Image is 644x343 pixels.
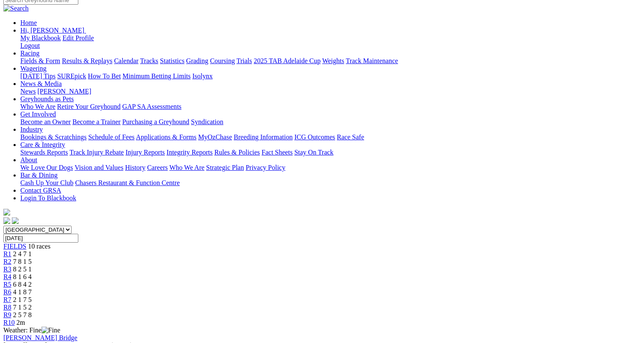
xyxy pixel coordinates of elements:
[20,34,641,50] div: Hi, [PERSON_NAME]
[125,164,145,171] a: History
[322,57,344,64] a: Weights
[20,133,86,141] a: Bookings & Scratchings
[122,103,182,110] a: GAP SA Assessments
[37,88,91,95] a: [PERSON_NAME]
[346,57,398,64] a: Track Maintenance
[20,164,73,171] a: We Love Our Dogs
[13,273,32,280] span: 8 1 6 4
[13,258,32,265] span: 7 8 1 5
[114,57,138,64] a: Calendar
[57,103,121,110] a: Retire Your Greyhound
[3,5,29,12] img: Search
[3,250,11,257] a: R1
[20,103,641,111] div: Greyhounds as Pets
[20,126,43,133] a: Industry
[20,34,61,41] a: My Blackbook
[234,133,293,141] a: Breeding Information
[20,57,641,65] div: Racing
[12,217,19,224] img: twitter.svg
[20,118,71,125] a: Become an Owner
[3,217,10,224] img: facebook.svg
[3,266,11,273] a: R3
[13,304,32,311] span: 7 1 5 2
[13,281,32,288] span: 6 8 4 2
[13,311,32,318] span: 2 5 7 8
[20,111,56,118] a: Get Involved
[3,209,10,216] img: logo-grsa-white.png
[20,194,76,202] a: Login To Blackbook
[20,141,65,148] a: Care & Integrity
[28,243,50,250] span: 10 races
[20,80,62,87] a: News & Media
[246,164,285,171] a: Privacy Policy
[20,72,55,80] a: [DATE] Tips
[20,103,55,110] a: Who We Are
[88,133,134,141] a: Schedule of Fees
[17,319,25,326] span: 2m
[20,156,37,163] a: About
[13,250,32,257] span: 2 4 7 1
[20,95,74,102] a: Greyhounds as Pets
[20,88,36,95] a: News
[63,34,94,41] a: Edit Profile
[75,179,180,186] a: Chasers Restaurant & Function Centre
[13,296,32,303] span: 2 1 7 5
[186,57,208,64] a: Grading
[3,311,11,318] a: R9
[20,88,641,95] div: News & Media
[3,243,26,250] a: FIELDS
[13,288,32,296] span: 4 1 8 7
[3,281,11,288] a: R5
[206,164,244,171] a: Strategic Plan
[20,50,39,57] a: Racing
[20,27,86,34] a: Hi, [PERSON_NAME]
[254,57,321,64] a: 2025 TAB Adelaide Cup
[192,72,213,80] a: Isolynx
[3,334,77,341] a: [PERSON_NAME] Bridge
[20,57,60,64] a: Fields & Form
[20,179,73,186] a: Cash Up Your Club
[160,57,185,64] a: Statistics
[3,326,60,334] span: Weather: Fine
[191,118,223,125] a: Syndication
[198,133,232,141] a: MyOzChase
[3,288,11,296] a: R6
[236,57,252,64] a: Trials
[3,258,11,265] a: R2
[20,65,47,72] a: Wagering
[166,149,213,156] a: Integrity Reports
[20,133,641,141] div: Industry
[140,57,158,64] a: Tracks
[20,164,641,171] div: About
[3,319,15,326] a: R10
[136,133,196,141] a: Applications & Forms
[20,171,58,179] a: Bar & Dining
[125,149,165,156] a: Injury Reports
[147,164,168,171] a: Careers
[20,72,641,80] div: Wagering
[20,118,641,126] div: Get Involved
[294,149,333,156] a: Stay On Track
[20,179,641,187] div: Bar & Dining
[3,234,78,243] input: Select date
[62,57,112,64] a: Results & Replays
[20,19,37,26] a: Home
[88,72,121,80] a: How To Bet
[72,118,121,125] a: Become a Trainer
[337,133,364,141] a: Race Safe
[3,273,11,280] a: R4
[294,133,335,141] a: ICG Outcomes
[13,266,32,273] span: 8 2 5 1
[20,42,40,49] a: Logout
[3,304,11,311] a: R8
[20,149,68,156] a: Stewards Reports
[3,296,11,303] a: R7
[214,149,260,156] a: Rules & Policies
